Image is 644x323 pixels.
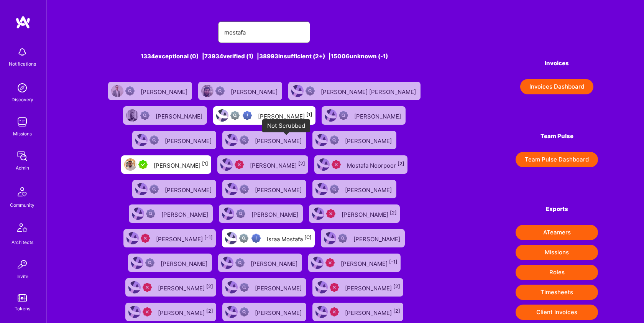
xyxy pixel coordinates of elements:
[126,109,138,122] img: User Avatar
[516,206,598,213] h4: Exports
[315,134,328,146] img: User Avatar
[16,164,29,172] div: Admin
[128,281,141,293] img: User Avatar
[15,44,30,60] img: bell
[219,275,309,300] a: User AvatarNot Scrubbed[PERSON_NAME]
[317,158,330,171] img: User Avatar
[309,275,406,300] a: User AvatarUnqualified[PERSON_NAME][2]
[315,183,328,195] img: User Avatar
[219,226,318,250] a: User AvatarNot fully vettedHigh Potential UserIsraa Mostafa[C]
[353,233,402,243] div: [PERSON_NAME]
[15,257,30,272] img: Invite
[306,201,403,226] a: User AvatarUnqualified[PERSON_NAME][2]
[389,259,398,265] sup: [-1]
[516,60,598,67] h4: Invoices
[298,161,305,166] sup: [2]
[13,220,31,238] img: Architects
[236,209,245,218] img: Not Scrubbed
[202,161,208,166] sup: [1]
[128,306,141,318] img: User Avatar
[315,281,328,293] img: User Avatar
[132,208,144,220] img: User Avatar
[345,282,400,292] div: [PERSON_NAME]
[141,86,189,96] div: [PERSON_NAME]
[125,250,215,275] a: User AvatarNot Scrubbed[PERSON_NAME]
[516,225,598,240] button: ATeamers
[319,103,409,128] a: User AvatarNot Scrubbed[PERSON_NAME]
[11,96,33,104] div: Discovery
[165,135,213,145] div: [PERSON_NAME]
[10,201,34,209] div: Community
[92,52,436,60] div: 1334 exceptional (0) | 73934 verified (1) | 38993 insufficient (2+) | 15006 unknown (-1)
[325,109,337,122] img: User Avatar
[129,177,219,201] a: User AvatarNot Scrubbed[PERSON_NAME]
[315,306,328,318] img: User Avatar
[161,209,210,219] div: [PERSON_NAME]
[18,294,27,302] img: tokens
[129,128,219,152] a: User AvatarNot Scrubbed[PERSON_NAME]
[354,110,402,120] div: [PERSON_NAME]
[516,305,598,320] button: Client Invoices
[326,209,335,218] img: Unqualified
[141,234,150,243] img: Unqualified
[345,135,393,145] div: [PERSON_NAME]
[131,257,143,269] img: User Avatar
[304,234,312,240] sup: [C]
[255,282,303,292] div: [PERSON_NAME]
[309,177,399,201] a: User AvatarNot Scrubbed[PERSON_NAME]
[325,258,335,267] img: Unqualified
[215,86,225,96] img: Not Scrubbed
[216,201,306,226] a: User AvatarNot Scrubbed[PERSON_NAME]
[305,250,404,275] a: User AvatarUnqualified[PERSON_NAME][-1]
[210,103,319,128] a: User AvatarNot fully vettedHigh Potential User[PERSON_NAME][1]
[219,128,309,152] a: User AvatarNot Scrubbed[PERSON_NAME]
[341,258,398,268] div: [PERSON_NAME]
[347,160,404,170] div: Mostafa Noorpoor
[250,160,305,170] div: [PERSON_NAME]
[516,152,598,167] a: Team Pulse Dashboard
[206,283,213,289] sup: [2]
[165,184,213,194] div: [PERSON_NAME]
[135,134,148,146] img: User Avatar
[219,177,309,201] a: User AvatarNot Scrubbed[PERSON_NAME]
[124,158,136,171] img: User Avatar
[158,282,213,292] div: [PERSON_NAME]
[324,232,336,244] img: User Avatar
[11,238,33,246] div: Architects
[330,307,339,316] img: Unqualified
[214,152,311,177] a: User AvatarUnqualified[PERSON_NAME][2]
[231,86,279,96] div: [PERSON_NAME]
[225,306,238,318] img: User Avatar
[240,283,249,292] img: Not Scrubbed
[16,272,28,280] div: Invite
[135,183,148,195] img: User Avatar
[255,184,303,194] div: [PERSON_NAME]
[239,234,248,243] img: Not fully vetted
[312,208,324,220] img: User Avatar
[120,103,210,128] a: User AvatarNot Scrubbed[PERSON_NAME]
[330,135,339,145] img: Not Scrubbed
[145,258,154,267] img: Not Scrubbed
[516,285,598,300] button: Timesheets
[138,160,148,169] img: A.Teamer in Residence
[126,201,216,226] a: User AvatarNot Scrubbed[PERSON_NAME]
[149,185,159,194] img: Not Scrubbed
[125,86,135,96] img: Not Scrubbed
[520,79,593,94] button: Invoices Dashboard
[225,134,238,146] img: User Avatar
[206,308,213,314] sup: [2]
[235,160,244,169] img: Unqualified
[222,208,234,220] img: User Avatar
[105,79,195,103] a: User AvatarNot Scrubbed[PERSON_NAME]
[161,258,209,268] div: [PERSON_NAME]
[13,183,31,201] img: Community
[15,148,30,164] img: admin teamwork
[393,308,400,314] sup: [2]
[393,283,400,289] sup: [2]
[291,85,304,97] img: User Avatar
[516,79,598,94] a: Invoices Dashboard
[158,307,213,317] div: [PERSON_NAME]
[240,185,249,194] img: Not Scrubbed
[267,233,312,243] div: Israa Mostafa
[140,111,149,120] img: Not Scrubbed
